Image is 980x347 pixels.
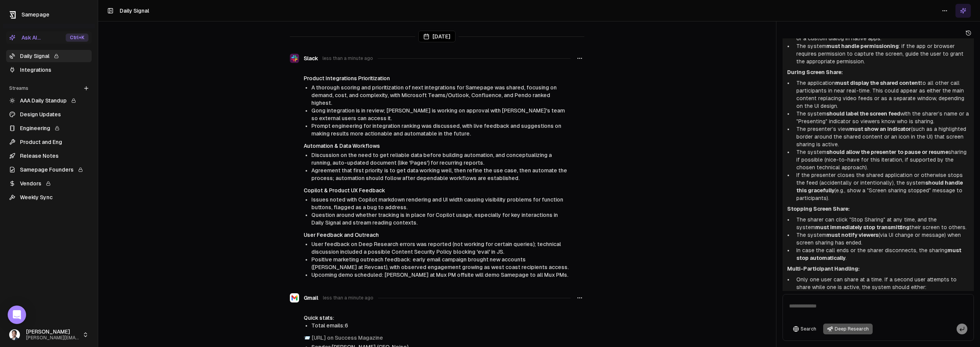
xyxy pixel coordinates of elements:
[304,231,571,239] h4: User Feedback and Outreach
[66,33,89,42] div: Ctrl +K
[304,74,571,82] h4: Product Integrations Prioritization
[793,110,969,125] li: The system with the sharer’s name or a "Presenting" indicator so viewers know who is sharing.
[311,322,571,329] li: Total emails: 6
[849,126,911,132] strong: must show an indicator
[304,294,318,302] span: Gmail
[793,231,969,246] li: The system (via UI change or message) when screen sharing has ended.
[6,108,92,121] a: Design Updates
[311,241,561,255] span: User feedback on Deep Research errors was reported (not working for certain queries); technical d...
[787,266,860,272] strong: Multi-Participant Handling:
[418,31,455,42] div: [DATE]
[311,107,565,121] span: Gong integration is in review; [PERSON_NAME] is working on approval with [PERSON_NAME]'s team so ...
[793,276,969,332] li: Only one user can share at a time. If a second user attempts to share while one is active, the sy...
[793,216,969,231] li: The sharer can click "Stop Sharing" at any time, and the system their screen to others.
[826,111,900,117] strong: should label the screen feed
[793,246,969,262] li: In case the call ends or the sharer disconnects, the sharing .
[304,55,318,62] span: Slack
[304,142,571,150] h4: Automation & Data Workflows
[304,335,310,341] span: envelope
[787,206,850,212] strong: Stopping Screen Share:
[793,125,969,148] li: The presenter’s view (such as a highlighted border around the shared content or an icon in the UI...
[6,136,92,148] a: Product and Eng
[311,256,569,270] span: Positive marketing outreach feedback: early email campaign brought new accounts ([PERSON_NAME] at...
[304,187,571,194] h4: Copilot & Product UX Feedback
[311,212,558,226] span: Question around whether tracking is in place for Copilot usage, especially for key interactions i...
[311,84,557,106] span: A thorough scoring and prioritization of next integrations for Samepage was shared, focusing on d...
[789,324,820,334] button: Search
[6,64,92,76] a: Integrations
[787,69,843,75] strong: During Screen Share:
[312,335,383,341] a: [URL] on Success Magazine
[826,232,878,238] strong: must notify viewers
[21,12,49,18] span: Samepage
[304,314,571,322] div: Quick stats:
[793,148,969,171] li: The system sharing if possible (nice-to-have for this iteration, if supported by the chosen techn...
[8,306,26,324] div: Open Intercom Messenger
[793,171,969,202] li: If the presenter closes the shared application or otherwise stops the feed (accidentally or inten...
[6,177,92,190] a: Vendors
[323,295,373,301] span: less than a minute ago
[6,31,92,44] button: Ask AI...Ctrl+K
[6,150,92,162] a: Release Notes
[823,324,873,334] button: Deep Research
[793,42,969,65] li: The system : if the app or browser requires permission to capture the screen, guide the user to g...
[796,180,963,193] strong: should handle this gracefully
[322,55,373,61] span: less than a minute ago
[311,197,563,210] span: Issues noted with Copilot markdown rendering and UI width causing visibility problems for functio...
[6,191,92,203] a: Weekly Sync
[120,7,149,15] h1: Daily Signal
[826,149,948,155] strong: should allow the presenter to pause or resume
[6,164,92,176] a: Samepage Founders
[826,43,899,49] strong: must handle permissioning
[9,34,41,41] div: Ask AI...
[311,123,561,137] span: Prompt engineering for integration ranking was discussed, with live feedback and suggestions on m...
[26,335,79,341] span: [PERSON_NAME][EMAIL_ADDRESS]
[9,329,20,340] img: _image
[6,122,92,134] a: Engineering
[6,94,92,107] a: AAA Daily Standup
[793,79,969,110] li: The application to all other call participants in near real-time. This could appear as either the...
[835,80,920,86] strong: must display the shared content
[311,152,552,166] span: Discussion on the need to get reliable data before building automation, and conceptualizing a run...
[311,272,568,278] span: Upcoming demo scheduled: [PERSON_NAME] at Mux PM offsite will demo Samepage to all Mux PMs.
[6,50,92,62] a: Daily Signal
[6,82,92,94] div: Streams
[290,293,299,302] img: Gmail
[6,326,92,344] button: [PERSON_NAME][PERSON_NAME][EMAIL_ADDRESS]
[311,167,567,181] span: Agreement that first priority is to get data working well, then refine the use case, then automat...
[26,329,79,335] span: [PERSON_NAME]
[290,54,299,63] img: Slack
[815,224,909,230] strong: must immediately stop transmitting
